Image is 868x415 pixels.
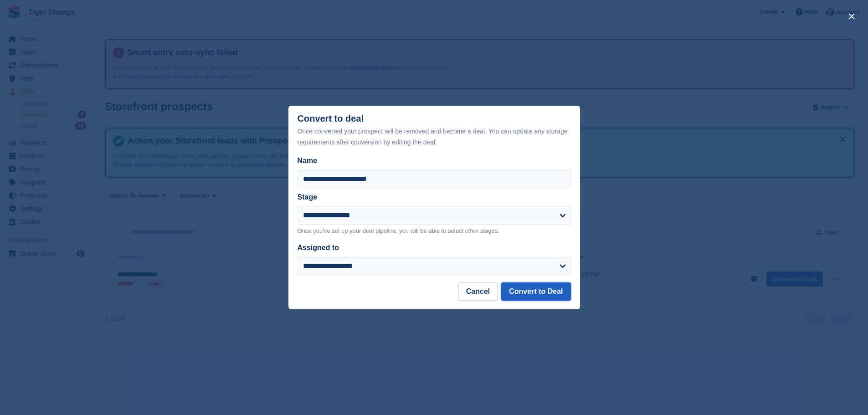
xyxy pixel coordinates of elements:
button: close [844,9,859,24]
p: Once you've set up your deal pipeline, you will be able to select other stages. [298,226,571,236]
label: Name [298,155,571,166]
div: Once converted your prospect will be removed and become a deal. You can update any storage requir... [298,126,571,148]
div: Convert to deal [298,113,571,148]
label: Assigned to [298,244,339,251]
button: Convert to Deal [501,282,570,301]
label: Stage [298,193,318,201]
button: Cancel [458,282,498,301]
